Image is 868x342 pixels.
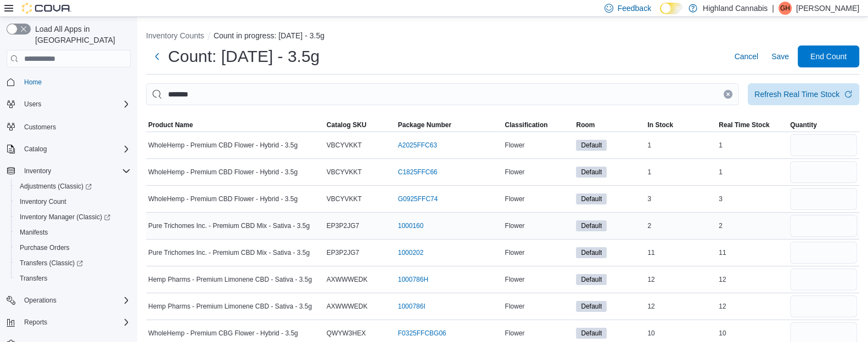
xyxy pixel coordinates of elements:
[398,168,438,176] a: C1825FFC66
[581,194,602,204] span: Default
[576,328,607,339] span: Default
[148,141,298,150] span: WholeHemp - Premium CBD Flower - Hybrid - 3.5g
[716,139,788,152] div: 1
[716,192,788,206] div: 3
[148,121,193,129] span: Product Name
[780,2,790,15] span: GH
[20,164,55,178] button: Inventory
[645,300,716,313] div: 12
[398,275,428,284] a: 1000786H
[15,241,131,254] span: Purchase Orders
[11,209,135,225] a: Inventory Manager (Classic)
[20,182,92,191] span: Adjustments (Classic)
[327,121,367,129] span: Catalog SKU
[581,167,602,177] span: Default
[148,275,312,284] span: Hemp Pharms - Premium Limonene CBD - Sativa - 3.5g
[148,168,298,176] span: WholeHemp - Premium CBD Flower - Hybrid - 3.5g
[20,76,46,89] a: Home
[398,121,451,129] span: Package Number
[645,327,716,340] div: 10
[20,243,70,252] span: Purchase Orders
[2,141,135,157] button: Catalog
[2,74,135,90] button: Home
[15,272,131,285] span: Transfers
[15,256,87,270] a: Transfers (Classic)
[20,142,51,156] button: Catalog
[327,275,368,284] span: AXWWWEDK
[11,194,135,209] button: Inventory Count
[11,271,135,286] button: Transfers
[146,45,168,67] button: Next
[719,121,769,129] span: Real Time Stock
[2,293,135,308] button: Operations
[20,228,48,237] span: Manifests
[15,272,52,285] a: Transfers
[576,193,607,204] span: Default
[20,119,131,133] span: Customers
[788,118,859,132] button: Quantity
[24,167,51,175] span: Inventory
[730,45,763,67] button: Cancel
[396,118,503,132] button: Package Number
[146,118,324,132] button: Product Name
[581,275,602,284] span: Default
[576,247,607,258] span: Default
[734,51,758,62] span: Cancel
[581,140,602,150] span: Default
[20,164,131,178] span: Inventory
[716,300,788,313] div: 12
[20,197,66,206] span: Inventory Count
[398,329,446,338] a: F0325FFCBG06
[576,274,607,285] span: Default
[20,294,61,307] button: Operations
[20,316,52,329] button: Reports
[11,225,135,240] button: Manifests
[505,168,524,176] span: Flower
[581,328,602,338] span: Default
[20,316,131,329] span: Reports
[146,31,204,40] button: Inventory Counts
[2,163,135,179] button: Inventory
[327,221,359,230] span: EP3P2JG7
[398,302,425,311] a: 1000786I
[505,248,524,257] span: Flower
[15,180,131,193] span: Adjustments (Classic)
[22,3,71,14] img: Cova
[20,274,47,283] span: Transfers
[779,2,792,15] div: Gloria Ho
[716,219,788,232] div: 2
[327,248,359,257] span: EP3P2JG7
[703,2,768,15] p: Highland Cannabis
[505,141,524,150] span: Flower
[11,179,135,194] a: Adjustments (Classic)
[24,100,41,109] span: Users
[724,90,732,99] button: Clear input
[11,255,135,271] a: Transfers (Classic)
[24,123,56,132] span: Customers
[645,139,716,152] div: 1
[31,24,131,45] span: Load All Apps in [GEOGRAPHIC_DATA]
[716,273,788,286] div: 12
[2,96,135,112] button: Users
[647,121,673,129] span: In Stock
[576,121,595,129] span: Room
[505,195,524,203] span: Flower
[214,31,324,40] button: Count in progress: [DATE] - 3.5g
[15,210,115,224] a: Inventory Manager (Classic)
[505,329,524,338] span: Flower
[790,121,817,129] span: Quantity
[15,195,131,208] span: Inventory Count
[2,118,135,134] button: Customers
[11,240,135,255] button: Purchase Orders
[505,302,524,311] span: Flower
[645,192,716,206] div: 3
[398,141,437,150] a: A2025FFC63
[24,318,47,327] span: Reports
[798,45,859,67] button: End Count
[748,83,859,105] button: Refresh Real Time Stock
[15,195,71,208] a: Inventory Count
[168,45,320,67] h1: Count: [DATE] - 3.5g
[772,2,774,15] p: |
[810,51,847,62] span: End Count
[645,219,716,232] div: 2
